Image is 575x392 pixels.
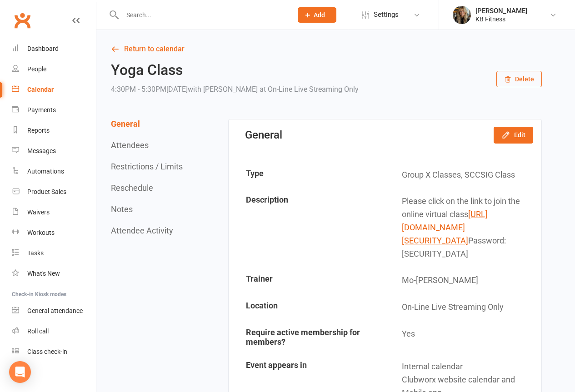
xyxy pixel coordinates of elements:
button: Attendees [111,140,149,150]
div: KB Fitness [475,15,527,23]
td: Group X Classes, SCCSIG Class [385,162,540,188]
td: Type [230,162,385,188]
button: Attendee Activity [111,226,173,235]
a: Product Sales [12,182,96,202]
a: Automations [12,161,96,182]
div: 4:30PM - 5:30PM[DATE] [111,83,359,96]
div: General attendance [27,307,83,314]
div: Calendar [27,86,54,93]
a: Waivers [12,202,96,223]
input: Search... [120,9,286,21]
td: On-Line Live Streaming Only [385,294,540,320]
a: General attendance kiosk mode [12,301,96,321]
a: People [12,59,96,79]
div: [PERSON_NAME] [475,7,527,15]
div: General [245,129,282,141]
div: Automations [27,168,64,175]
div: Roll call [27,327,49,335]
button: Edit [494,127,533,143]
button: Notes [111,204,133,214]
td: Require active membership for members? [230,321,385,353]
div: Open Intercom Messenger [9,361,31,383]
div: Messages [27,147,56,154]
a: Return to calendar [111,43,542,55]
a: What's New [12,263,96,284]
span: with [PERSON_NAME] [188,85,258,94]
a: Payments [12,100,96,120]
div: Payments [27,106,56,114]
span: Add [314,11,325,19]
a: Class kiosk mode [12,342,96,362]
a: Clubworx [11,9,34,32]
td: Location [230,294,385,320]
div: Class check-in [27,348,67,355]
button: Reschedule [111,183,153,193]
div: Reports [27,127,50,134]
a: Tasks [12,243,96,263]
span: Settings [374,5,399,25]
a: Workouts [12,223,96,243]
td: Description [230,189,385,267]
a: Roll call [12,321,96,342]
div: Waivers [27,208,50,216]
div: Product Sales [27,188,66,195]
div: Workouts [27,229,55,236]
h2: Yoga Class [111,62,359,78]
div: People [27,65,46,73]
div: What's New [27,270,60,277]
div: Tasks [27,249,44,257]
td: Mo-[PERSON_NAME] [385,268,540,293]
a: Messages [12,141,96,161]
img: thumb_image1738440835.png [453,6,471,24]
button: Add [298,7,336,23]
div: Internal calendar [402,360,534,373]
div: Dashboard [27,45,59,52]
span: at On-Line Live Streaming Only [260,85,359,94]
a: Reports [12,120,96,141]
a: [URL][DOMAIN_NAME][SECURITY_DATA] [402,209,488,245]
td: Yes [385,321,540,353]
a: Calendar [12,79,96,100]
a: Dashboard [12,39,96,59]
button: General [111,119,140,129]
td: Trainer [230,268,385,293]
td: Please click on the link to join the online virtual class Password: [SECURITY_DATA] [385,189,540,267]
button: Delete [496,71,542,87]
button: Restrictions / Limits [111,162,183,171]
